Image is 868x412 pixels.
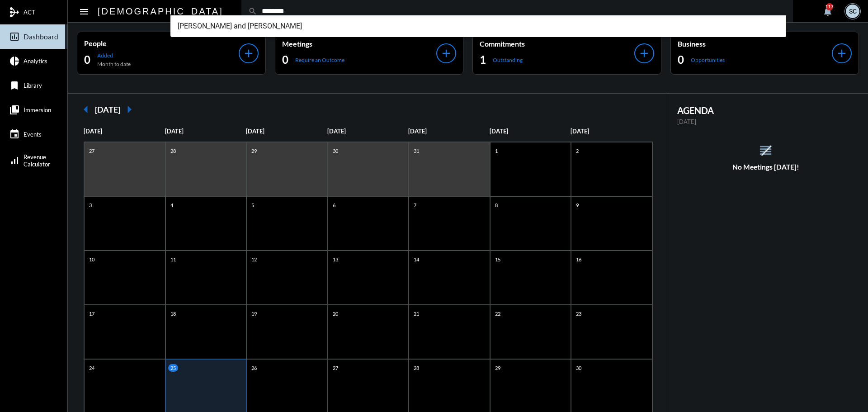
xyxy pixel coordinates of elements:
mat-icon: notifications [822,6,833,17]
p: Commitments [480,39,634,48]
p: 27 [330,364,340,372]
div: SC [846,5,859,18]
div: 117 [826,3,833,10]
mat-icon: pie_chart [9,56,20,66]
span: ACT [24,9,35,16]
span: Library [24,82,42,89]
p: 29 [249,147,259,155]
p: 5 [249,201,256,209]
p: 25 [168,364,178,372]
p: 7 [411,201,419,209]
p: 30 [574,364,584,372]
mat-icon: add [440,47,453,60]
p: Meetings [282,39,437,48]
mat-icon: add [242,47,255,60]
h2: 1 [480,52,486,67]
p: 18 [168,310,178,317]
p: [DATE] [84,128,165,135]
mat-icon: collections_bookmark [9,104,20,115]
mat-icon: arrow_right [120,100,138,118]
p: 3 [87,201,94,209]
span: Dashboard [24,33,58,41]
p: 19 [249,310,259,317]
h2: [DATE] [95,104,120,114]
p: [DATE] [571,128,652,135]
button: Toggle sidenav [75,2,93,20]
p: [DATE] [327,128,409,135]
p: 15 [493,256,503,263]
h2: 0 [282,52,288,67]
span: Analytics [24,57,47,65]
span: [PERSON_NAME] and [PERSON_NAME] [178,15,779,37]
p: [DATE] [408,128,490,135]
p: 1 [493,147,500,155]
p: 8 [493,201,500,209]
p: 27 [87,147,97,155]
p: 12 [249,256,259,263]
p: 10 [87,256,97,263]
p: [DATE] [165,128,246,135]
mat-icon: add [835,47,848,60]
p: 28 [411,364,421,372]
span: Events [24,131,42,138]
p: 23 [574,310,584,317]
mat-icon: reorder [758,143,773,158]
p: 16 [574,256,584,263]
h2: 0 [84,52,90,67]
p: Require an Outcome [295,57,344,63]
h2: AGENDA [677,105,855,116]
p: 30 [330,147,340,155]
span: Revenue Calculator [24,153,50,168]
mat-icon: event [9,129,20,140]
p: 31 [411,147,421,155]
h2: [DEMOGRAPHIC_DATA] [98,4,223,19]
p: Outstanding [493,57,523,63]
p: 14 [411,256,421,263]
p: 28 [168,147,178,155]
h5: No Meetings [DATE]! [668,163,864,171]
mat-icon: Side nav toggle icon [79,6,90,17]
p: 6 [330,201,338,209]
mat-icon: arrow_left [77,100,95,118]
p: 22 [493,310,503,317]
p: 21 [411,310,421,317]
p: 24 [87,364,97,372]
mat-icon: bookmark [9,80,20,91]
mat-icon: mediation [9,7,20,18]
p: People [84,39,239,47]
p: Month to date [97,61,131,67]
p: 20 [330,310,340,317]
p: 11 [168,256,178,263]
p: 4 [168,201,175,209]
mat-icon: insert_chart_outlined [9,31,20,42]
h2: 0 [678,52,684,67]
p: [DATE] [246,128,327,135]
p: Opportunities [691,57,725,63]
p: 13 [330,256,340,263]
p: 17 [87,310,97,317]
p: 26 [249,364,259,372]
p: Business [678,39,832,48]
p: [DATE] [490,128,571,135]
p: [DATE] [677,118,855,125]
span: Immersion [24,106,51,114]
p: 9 [574,201,581,209]
mat-icon: search [248,7,257,16]
p: 2 [574,147,581,155]
p: 29 [493,364,503,372]
mat-icon: signal_cellular_alt [9,155,20,166]
mat-icon: add [638,47,651,60]
p: Added [97,52,131,59]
